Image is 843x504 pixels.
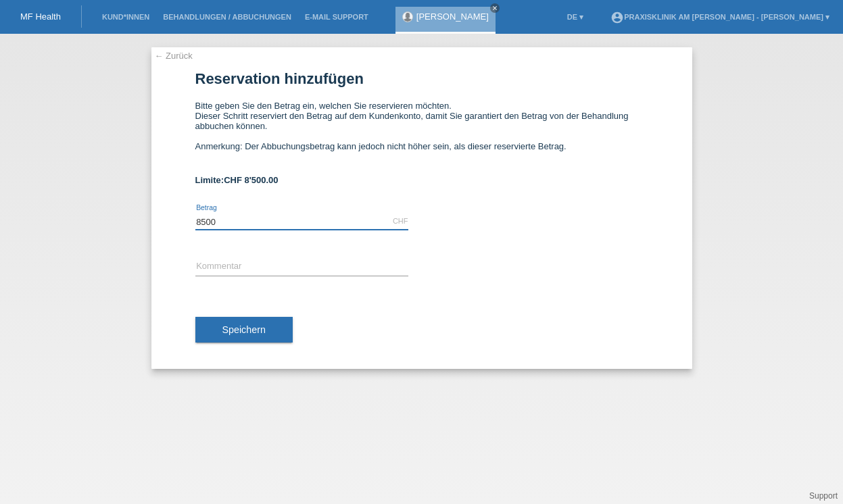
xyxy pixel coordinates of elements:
a: Support [809,491,838,501]
b: Limite: [195,175,279,185]
a: close [490,3,500,13]
a: E-Mail Support [298,13,375,21]
a: DE ▾ [560,13,590,21]
h1: Reservation hinzufügen [195,70,648,87]
a: [PERSON_NAME] [416,11,489,22]
i: close [491,5,498,11]
div: CHF [393,217,408,225]
div: Bitte geben Sie den Betrag ein, welchen Sie reservieren möchten. Dieser Schritt reserviert den Be... [195,101,648,161]
a: Behandlungen / Abbuchungen [156,13,298,21]
span: Speichern [222,324,266,335]
a: ← Zurück [155,51,193,61]
a: Kund*innen [95,13,156,21]
a: MF Health [20,11,61,22]
i: account_circle [610,11,624,24]
button: Speichern [195,317,293,343]
span: CHF 8'500.00 [224,175,278,185]
a: account_circlePraxisklinik am [PERSON_NAME] - [PERSON_NAME] ▾ [604,13,836,21]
